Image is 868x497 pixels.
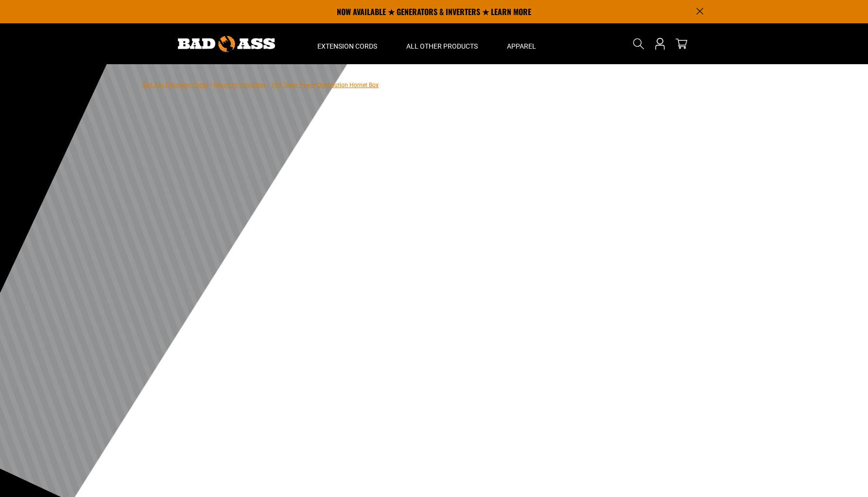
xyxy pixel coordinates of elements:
[507,42,536,51] span: Apparel
[631,36,646,52] summary: Search
[271,82,379,89] span: 30A Temp Power Distribution Hornet Box
[303,23,392,64] summary: Extension Cords
[406,42,478,51] span: All Other Products
[178,36,275,52] img: Bad Ass Extension Cords
[210,82,212,89] span: ›
[392,23,492,64] summary: All Other Products
[214,82,265,89] a: Return to Collection
[142,79,379,90] nav: breadcrumbs
[492,23,551,64] summary: Apparel
[317,42,377,51] span: Extension Cords
[142,82,208,89] a: Bad Ass Extension Cords
[267,82,269,89] span: ›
